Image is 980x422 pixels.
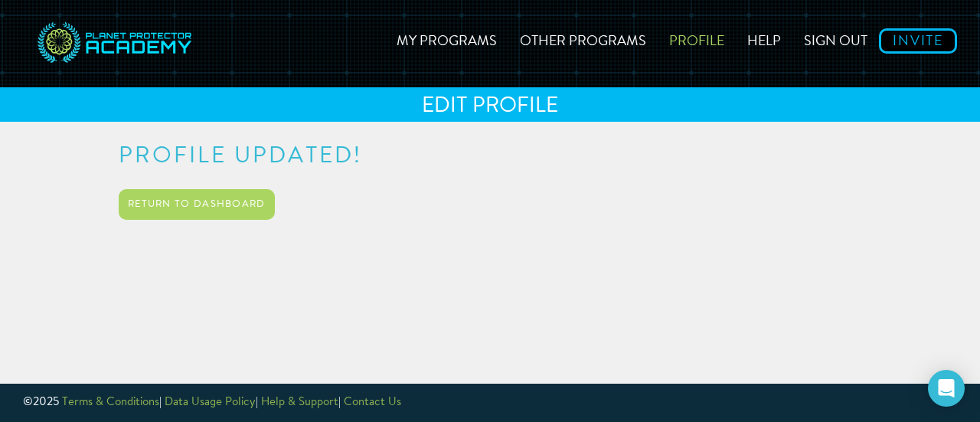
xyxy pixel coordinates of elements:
[119,189,275,220] a: Return to Dashboard
[344,397,401,408] a: Contact Us
[33,397,59,408] span: 2025
[928,370,965,407] div: Open Intercom Messenger
[338,397,341,408] span: |
[23,397,33,408] span: ©
[165,397,256,408] a: Data Usage Policy
[658,11,736,66] a: Profile
[159,397,162,408] span: |
[34,11,195,76] img: svg+xml;base64,PD94bWwgdmVyc2lvbj0iMS4wIiBlbmNvZGluZz0idXRmLTgiPz4NCjwhLS0gR2VuZXJhdG9yOiBBZG9iZS...
[508,11,658,66] a: Other Programs
[119,145,861,170] h1: Profile Updated!
[792,11,879,66] a: Sign out
[911,353,965,407] iframe: HelpCrunch
[385,11,508,66] a: My Programs
[736,11,792,66] a: Help
[879,28,957,54] a: Invite
[62,397,159,408] a: Terms & Conditions
[256,397,258,408] span: |
[261,397,338,408] a: Help & Support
